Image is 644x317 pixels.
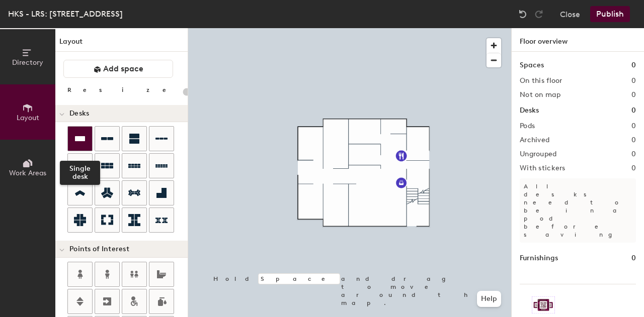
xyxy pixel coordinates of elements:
[534,9,544,19] img: Redo
[8,8,123,20] div: HKS - LRS: [STREET_ADDRESS]
[520,150,557,158] h2: Ungrouped
[631,164,636,172] h2: 0
[631,91,636,99] h2: 0
[512,28,644,52] h1: Floor overview
[520,105,539,116] h1: Desks
[520,164,566,172] h2: With stickers
[69,245,129,253] span: Points of Interest
[520,77,562,85] h2: On this floor
[67,126,93,151] button: Single desk
[631,60,636,71] h1: 0
[17,114,39,122] span: Layout
[67,86,179,94] div: Resize
[520,178,636,243] p: All desks need to be in a pod before saving
[55,36,188,52] h1: Layout
[63,60,173,78] button: Add space
[520,136,549,144] h2: Archived
[631,105,636,116] h1: 0
[631,122,636,130] h2: 0
[69,110,89,118] span: Desks
[103,64,143,74] span: Add space
[631,150,636,158] h2: 0
[518,9,528,19] img: Undo
[520,253,558,264] h1: Furnishings
[532,296,555,313] img: Sticker logo
[477,291,501,307] button: Help
[520,60,544,71] h1: Spaces
[9,169,46,177] span: Work Areas
[12,58,43,67] span: Directory
[631,77,636,85] h2: 0
[631,253,636,264] h1: 0
[520,122,535,130] h2: Pods
[560,6,580,22] button: Close
[631,136,636,144] h2: 0
[590,6,630,22] button: Publish
[520,91,560,99] h2: Not on map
